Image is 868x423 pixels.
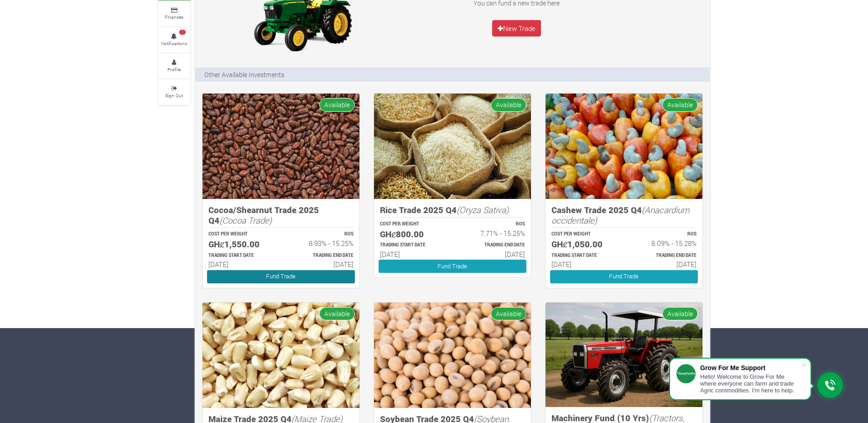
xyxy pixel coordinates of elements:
[662,98,698,111] span: Available
[208,260,273,268] h6: [DATE]
[165,92,183,99] small: Sign Out
[492,20,541,37] a: New Trade
[546,94,702,199] img: growforme image
[551,260,616,268] h6: [DATE]
[700,373,801,394] div: Hello! Welcome to Grow For Me where everyone can farm and trade Agric commodities. I'm here to help.
[158,53,190,78] a: Profile
[551,239,616,250] h5: GHȼ1,050.00
[380,250,444,258] h6: [DATE]
[457,204,509,215] i: (Oryza Sativa)
[208,239,273,250] h5: GHȼ1,550.00
[551,204,690,226] i: (Anacardium occidentale)
[289,252,353,259] p: Estimated Trading End Date
[161,40,187,47] small: Notifications
[662,307,698,320] span: Available
[208,252,273,259] p: Estimated Trading Start Date
[289,231,353,238] p: ROS
[158,27,190,52] a: 1 Notifications
[632,260,696,268] h6: [DATE]
[380,221,444,228] p: COST PER WEIGHT
[374,94,531,199] img: growforme image
[208,205,353,225] h5: Cocoa/Shearnut Trade 2025 Q4
[461,229,525,237] h6: 7.71% - 15.25%
[551,205,696,225] h5: Cashew Trade 2025 Q4
[632,239,696,247] h6: 8.09% - 15.28%
[461,250,525,258] h6: [DATE]
[550,270,698,283] a: Fund Trade
[461,221,525,228] p: ROS
[203,303,359,408] img: growforme image
[204,70,284,79] p: Other Available Investments
[461,242,525,249] p: Estimated Trading End Date
[158,79,190,104] a: Sign Out
[380,229,444,240] h5: GHȼ800.00
[319,307,355,320] span: Available
[165,14,183,20] small: Finances
[632,231,696,238] p: ROS
[158,1,190,26] a: Finances
[289,239,353,247] h6: 8.93% - 15.25%
[551,231,616,238] p: COST PER WEIGHT
[380,205,525,215] h5: Rice Trade 2025 Q4
[632,252,696,259] p: Estimated Trading End Date
[219,214,272,226] i: (Cocoa Trade)
[374,303,531,408] img: growforme image
[289,260,353,268] h6: [DATE]
[167,66,181,73] small: Profile
[551,252,616,259] p: Estimated Trading Start Date
[491,307,526,320] span: Available
[380,242,444,249] p: Estimated Trading Start Date
[546,303,702,407] img: growforme image
[207,270,355,283] a: Fund Trade
[491,98,526,111] span: Available
[203,94,359,199] img: growforme image
[208,231,273,238] p: COST PER WEIGHT
[179,30,186,35] span: 1
[379,260,526,273] a: Fund Trade
[700,364,801,371] div: Grow For Me Support
[319,98,355,111] span: Available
